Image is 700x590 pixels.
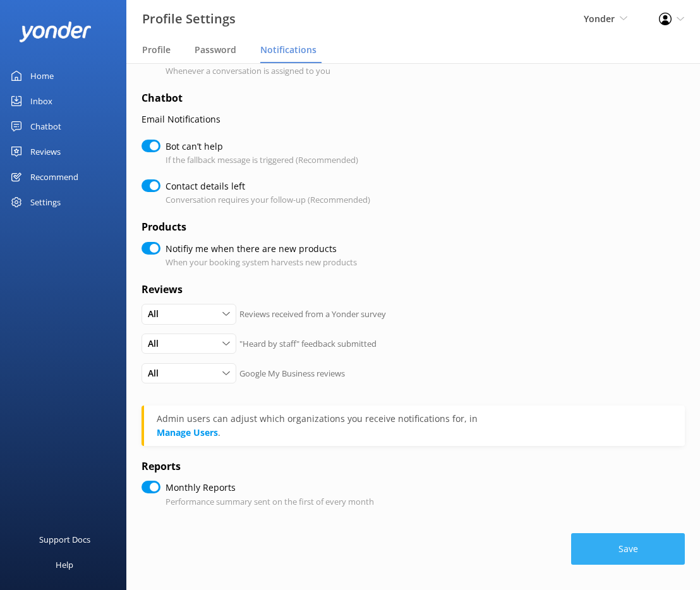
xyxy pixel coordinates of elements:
p: Whenever a conversation is assigned to you [166,64,330,78]
span: All [148,307,166,321]
div: Recommend [30,164,78,190]
div: Settings [30,190,61,215]
label: Monthly Reports [166,481,368,495]
p: Reviews received from a Yonder survey [239,308,386,321]
label: Notifiy me when there are new products [166,242,351,256]
span: All [148,337,166,351]
button: Save [571,533,685,565]
span: All [148,366,166,380]
p: "Heard by staff" feedback submitted [239,337,377,351]
div: Chatbot [30,114,61,139]
h4: Reports [142,459,685,475]
h4: Reviews [142,282,685,298]
p: Email Notifications [142,112,685,126]
span: Notifications [260,44,317,56]
div: Home [30,63,54,88]
h3: Profile Settings [142,9,236,29]
h4: Products [142,219,685,236]
p: If the fallback message is triggered (Recommended) [166,154,358,167]
div: Inbox [30,88,52,114]
a: Manage Users [157,426,218,438]
p: Conversation requires your follow-up (Recommended) [166,193,370,207]
label: Bot can’t help [166,140,352,154]
div: Admin users can adjust which organizations you receive notifications for, in [157,412,672,426]
span: Yonder [584,13,615,25]
label: Contact details left [166,179,364,193]
img: yonder-white-logo.png [19,21,92,42]
span: Profile [142,44,171,56]
p: Google My Business reviews [239,367,345,380]
div: Support Docs [39,527,90,552]
div: Reviews [30,139,61,164]
span: Password [195,44,236,56]
p: When your booking system harvests new products [166,256,357,269]
div: . [157,412,672,440]
p: Performance summary sent on the first of every month [166,495,374,509]
div: Help [56,552,73,577]
h4: Chatbot [142,90,685,107]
